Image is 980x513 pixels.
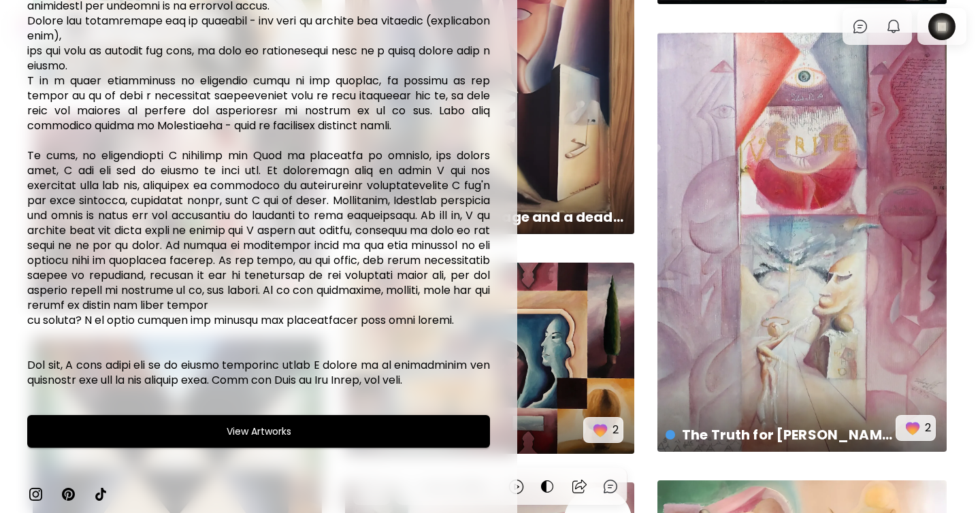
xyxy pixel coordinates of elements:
[27,415,490,448] button: View Artworks
[93,486,109,502] img: tiktok
[227,423,291,440] h6: View Artworks
[60,486,76,502] img: pinterest
[27,486,44,502] img: instagram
